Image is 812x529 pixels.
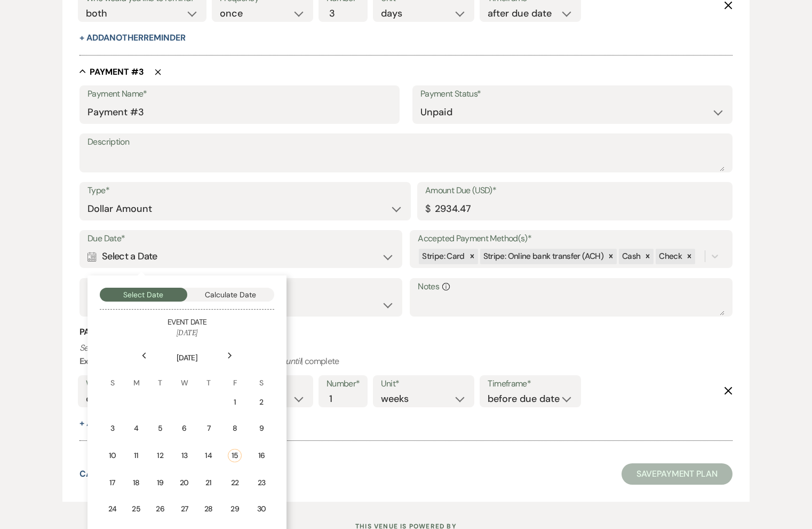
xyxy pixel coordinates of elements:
[79,470,114,478] button: Cancel
[132,450,141,461] div: 11
[221,365,249,389] th: F
[257,397,266,408] div: 2
[488,376,573,392] label: Timeframe*
[156,477,165,488] div: 19
[180,423,189,434] div: 6
[108,423,117,434] div: 3
[87,246,394,267] div: Select a Date
[197,365,220,389] th: T
[100,317,274,328] h5: Event Date
[425,202,430,216] div: $
[87,135,725,150] label: Description
[659,251,682,262] span: Check
[228,503,242,515] div: 29
[108,503,117,515] div: 24
[204,450,213,461] div: 14
[381,376,466,392] label: Unit*
[156,450,165,461] div: 12
[622,463,733,485] button: SavePayment Plan
[149,365,172,389] th: T
[79,356,113,367] b: Example
[79,419,185,428] button: + AddAnotherReminder
[79,326,733,338] h3: Payment Reminder
[87,86,392,102] label: Payment Name*
[87,231,394,247] label: Due Date*
[257,423,266,434] div: 9
[173,365,196,389] th: W
[418,231,725,247] label: Accepted Payment Method(s)*
[187,288,275,302] button: Calculate Date
[79,34,185,42] button: + AddAnotherReminder
[132,503,141,515] div: 25
[156,503,165,515] div: 26
[79,342,174,353] i: Set reminders for this task.
[228,449,242,462] div: 15
[425,183,725,199] label: Amount Due (USD)*
[79,341,733,368] p: : weekly | | 2 | months | before event date | | complete
[204,477,213,488] div: 21
[132,423,141,434] div: 4
[418,279,725,295] label: Notes
[101,365,124,389] th: S
[156,423,165,434] div: 5
[101,339,273,364] th: [DATE]
[180,477,189,488] div: 20
[257,503,266,515] div: 30
[90,66,144,78] h5: Payment # 3
[108,477,117,488] div: 17
[87,183,403,199] label: Type*
[204,503,213,515] div: 28
[100,288,187,302] button: Select Date
[180,450,189,461] div: 13
[180,503,189,515] div: 27
[228,397,242,408] div: 1
[483,251,603,262] span: Stripe: Online bank transfer (ACH)
[422,251,464,262] span: Stripe: Card
[228,423,242,434] div: 8
[420,86,725,102] label: Payment Status*
[132,477,141,488] div: 18
[108,450,117,461] div: 10
[622,251,640,262] span: Cash
[125,365,148,389] th: M
[285,356,301,367] i: until
[257,450,266,461] div: 16
[250,365,273,389] th: S
[100,328,274,338] h6: [DATE]
[228,477,242,488] div: 22
[257,477,266,488] div: 23
[204,423,213,434] div: 7
[79,66,144,77] button: Payment #3
[86,376,198,392] label: Who would you like to remind?*
[327,376,360,392] label: Number*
